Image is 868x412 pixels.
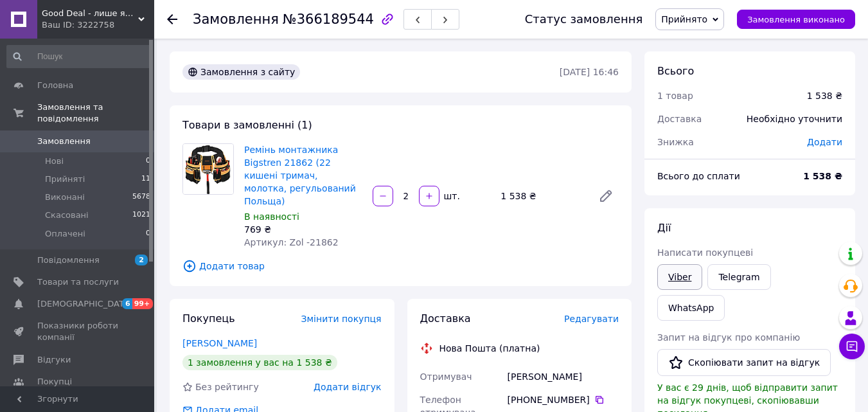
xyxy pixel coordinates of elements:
[657,264,702,290] a: Viber
[441,190,461,202] div: шт.
[314,382,381,392] span: Додати відгук
[244,145,356,206] a: Ремінь монтажника Bigstren 21862 (22 кишені тримач, молотка, регульований Польща)
[661,14,707,24] span: Прийнято
[45,192,85,203] span: Виконані
[37,136,91,147] span: Замовлення
[167,13,177,26] div: Повернутися назад
[244,237,339,247] span: Артикул: Zol -21862
[182,259,619,273] span: Додати товар
[420,312,471,325] span: Доставка
[37,255,100,266] span: Повідомлення
[739,105,850,133] div: Необхідно уточнити
[283,12,374,27] span: №366189544
[141,174,150,185] span: 11
[436,342,544,355] div: Нова Пошта (платна)
[37,376,72,388] span: Покупці
[193,12,279,27] span: Замовлення
[593,183,619,209] a: Редагувати
[146,156,150,167] span: 0
[747,15,845,24] span: Замовлення виконано
[657,349,831,376] button: Скопіювати запит на відгук
[420,372,472,382] span: Отримувач
[657,222,671,234] span: Дії
[495,187,588,205] div: 1 538 ₴
[132,298,154,309] span: 99+
[657,137,694,147] span: Знижка
[525,13,643,26] div: Статус замовлення
[657,114,702,124] span: Доставка
[135,255,148,265] span: 2
[45,174,85,185] span: Прийняті
[37,354,71,366] span: Відгуки
[132,192,150,203] span: 5678
[560,67,619,77] time: [DATE] 16:46
[132,210,150,221] span: 1021
[183,144,233,194] img: Ремінь монтажника Bigstren 21862 (22 кишені тримач, молотка, регульований Польща)
[657,171,740,181] span: Всього до сплати
[122,298,132,309] span: 6
[657,247,753,258] span: Написати покупцеві
[803,171,842,181] b: 1 538 ₴
[146,228,150,240] span: 0
[657,295,725,321] a: WhatsApp
[737,10,855,29] button: Замовлення виконано
[807,89,842,102] div: 1 538 ₴
[657,91,693,101] span: 1 товар
[37,276,119,288] span: Товари та послуги
[505,365,621,388] div: [PERSON_NAME]
[508,393,619,406] div: [PHONE_NUMBER]
[182,119,312,131] span: Товари в замовленні (1)
[42,8,138,19] span: Good Deal - лише якісні товари для Вашого дому
[45,156,64,167] span: Нові
[301,314,382,324] span: Змінити покупця
[182,312,235,325] span: Покупець
[45,210,89,221] span: Скасовані
[195,382,259,392] span: Без рейтингу
[37,80,73,91] span: Головна
[182,355,337,370] div: 1 замовлення у вас на 1 538 ₴
[182,338,257,348] a: [PERSON_NAME]
[244,223,362,236] div: 769 ₴
[42,19,154,31] div: Ваш ID: 3222758
[657,332,800,343] span: Запит на відгук про компанію
[37,320,119,343] span: Показники роботи компанії
[182,64,300,80] div: Замовлення з сайту
[37,298,132,310] span: [DEMOGRAPHIC_DATA]
[244,211,299,222] span: В наявності
[45,228,85,240] span: Оплачені
[839,334,865,359] button: Чат з покупцем
[707,264,770,290] a: Telegram
[807,137,842,147] span: Додати
[6,45,152,68] input: Пошук
[37,102,154,125] span: Замовлення та повідомлення
[657,65,694,77] span: Всього
[564,314,619,324] span: Редагувати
